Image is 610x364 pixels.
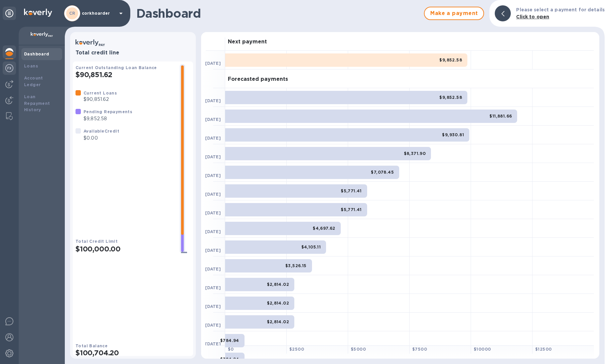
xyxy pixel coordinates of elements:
[75,50,190,56] h3: Total credit line
[205,136,221,141] b: [DATE]
[516,14,549,19] b: Click to open
[267,301,289,306] b: $2,814.02
[24,51,49,56] b: Dashboard
[228,39,267,45] h3: Next payment
[228,76,288,82] h3: Forecasted payments
[84,135,119,142] p: $0.00
[205,210,221,215] b: [DATE]
[341,207,362,212] b: $5,771.41
[75,239,118,244] b: Total Credit Limit
[442,132,464,137] b: $9,930.81
[412,347,427,352] b: $ 7500
[24,9,52,17] img: Logo
[205,229,221,234] b: [DATE]
[301,244,321,249] b: $4,105.11
[69,11,75,16] b: CR
[220,338,239,343] b: $784.94
[75,245,174,253] h2: $100,000.00
[3,7,16,20] div: Unpin categories
[75,65,157,70] b: Current Outstanding Loan Balance
[205,341,221,346] b: [DATE]
[84,90,117,96] b: Current Loans
[205,173,221,178] b: [DATE]
[24,63,38,68] b: Loans
[267,319,289,324] b: $2,814.02
[341,188,362,193] b: $5,771.41
[220,357,239,362] b: $784.94
[84,109,132,114] b: Pending Repayments
[285,263,307,268] b: $3,526.15
[205,248,221,253] b: [DATE]
[289,347,304,352] b: $ 2500
[535,347,552,352] b: $ 12500
[205,154,221,159] b: [DATE]
[404,151,426,156] b: $8,371.90
[205,98,221,103] b: [DATE]
[439,95,462,100] b: $9,852.58
[24,94,50,113] b: Loan Repayment History
[351,347,366,352] b: $ 5000
[84,115,132,122] p: $9,852.58
[75,343,108,348] b: Total Balance
[136,6,421,20] h1: Dashboard
[205,304,221,309] b: [DATE]
[430,9,478,17] span: Make a payment
[439,57,462,62] b: $9,852.58
[489,114,512,119] b: $11,881.66
[84,96,117,103] p: $90,851.62
[205,323,221,328] b: [DATE]
[82,11,115,16] p: corkhoarder
[205,192,221,197] b: [DATE]
[267,282,289,287] b: $2,814.02
[205,61,221,66] b: [DATE]
[228,347,234,352] b: $ 0
[205,117,221,122] b: [DATE]
[84,129,119,134] b: Available Credit
[313,226,335,231] b: $4,697.62
[75,349,190,357] h2: $100,704.20
[24,75,43,87] b: Account Ledger
[75,70,174,79] h2: $90,851.62
[474,347,491,352] b: $ 10000
[371,170,394,175] b: $7,078.45
[205,266,221,271] b: [DATE]
[516,7,605,12] b: Please select a payment for details
[5,64,13,72] img: Foreign exchange
[424,7,484,20] button: Make a payment
[205,285,221,290] b: [DATE]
